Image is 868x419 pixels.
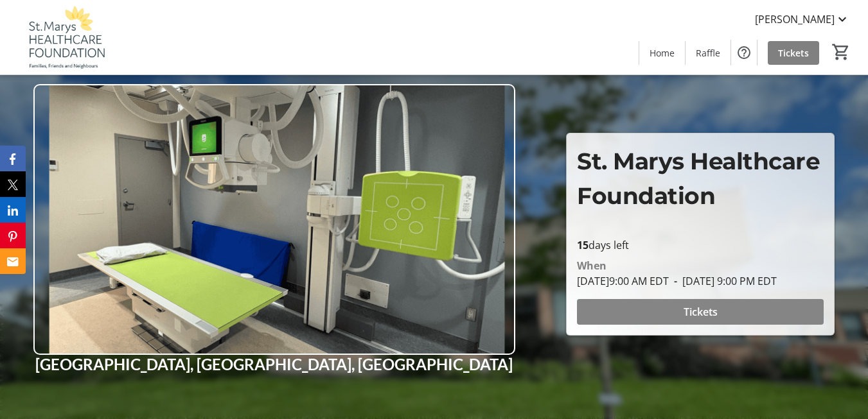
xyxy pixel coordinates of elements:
span: [DATE] 9:00 PM EDT [669,274,777,288]
span: - [669,274,682,288]
a: Raffle [686,41,731,65]
button: [PERSON_NAME] [745,9,860,30]
span: St. Marys Healthcare Foundation [577,147,820,210]
div: When [577,258,607,273]
img: Campaign CTA Media Photo [33,84,515,355]
a: Tickets [768,41,819,65]
button: Help [731,40,757,65]
p: days left [577,237,824,253]
strong: [GEOGRAPHIC_DATA], [GEOGRAPHIC_DATA], [GEOGRAPHIC_DATA] [35,355,513,373]
span: [PERSON_NAME] [755,12,835,27]
button: Cart [829,40,853,64]
button: Tickets [577,299,824,325]
a: Home [639,41,685,65]
span: Tickets [684,304,718,320]
span: [DATE] 9:00 AM EDT [577,274,669,288]
span: Tickets [778,46,809,60]
span: Home [650,46,675,60]
img: St. Marys Healthcare Foundation's Logo [8,5,122,69]
span: 15 [577,238,589,252]
span: Raffle [696,46,720,60]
